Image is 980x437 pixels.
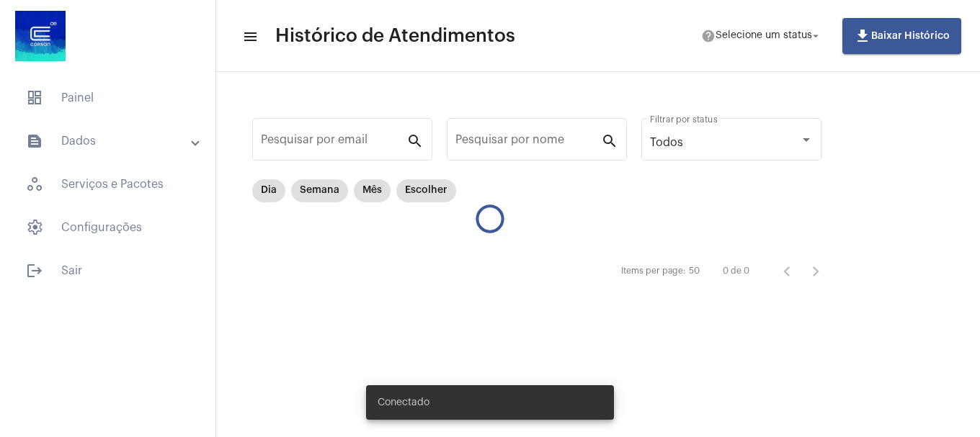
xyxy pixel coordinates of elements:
span: Configurações [14,210,201,245]
div: Items per page: [621,266,686,276]
mat-chip: Mês [354,179,391,202]
button: Próxima página [801,257,830,286]
button: Baixar Histórico [842,18,961,54]
span: Sair [14,253,201,288]
button: Página anterior [772,257,801,286]
span: Selecione um status [716,31,812,41]
mat-icon: sidenav icon [26,262,43,279]
mat-icon: search [601,132,618,149]
span: Histórico de Atendimentos [275,24,515,48]
mat-chip: Semana [291,179,348,202]
mat-icon: arrow_drop_down [809,30,822,42]
input: Pesquisar por email [261,136,406,149]
span: Painel [14,81,201,115]
mat-icon: search [406,132,424,149]
mat-icon: help [701,29,716,43]
mat-icon: sidenav icon [242,28,257,45]
mat-chip: Escolher [396,179,456,202]
mat-chip: Dia [252,179,285,202]
span: Conectado [378,395,429,410]
mat-icon: sidenav icon [26,132,43,150]
div: 0 de 0 [723,266,749,276]
img: d4669ae0-8c07-2337-4f67-34b0df7f5ae4.jpeg [12,7,69,65]
span: sidenav icon [26,219,43,236]
span: Serviços e Pacotes [14,167,201,202]
span: Baixar Histórico [854,31,950,41]
input: Pesquisar por nome [455,136,601,149]
mat-panel-title: Dados [26,132,192,150]
div: 50 [689,266,700,276]
button: Selecione um status [692,22,831,50]
span: Todos [650,137,683,148]
span: sidenav icon [26,176,43,193]
mat-expansion-panel-header: sidenav iconDados [9,124,215,158]
span: sidenav icon [26,89,43,107]
mat-icon: file_download [854,27,871,45]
